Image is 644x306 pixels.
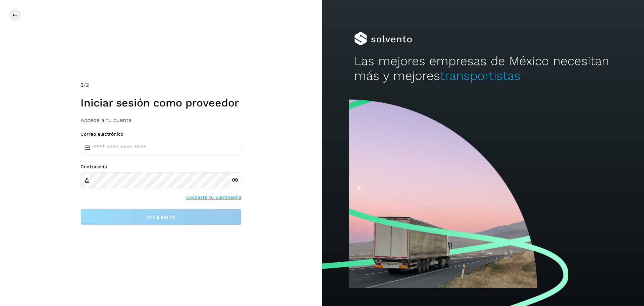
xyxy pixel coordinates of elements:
div: /2 [80,81,241,89]
a: Olvidaste tu contraseña [186,194,241,201]
span: 2 [80,82,84,88]
h3: Accede a tu cuenta [80,117,241,123]
span: Inicia sesión [147,215,175,219]
h1: Iniciar sesión como proveedor [80,96,241,109]
label: Correo electrónico [80,131,241,137]
button: Inicia sesión [80,209,241,225]
label: Contraseña [80,164,241,170]
span: transportistas [440,69,521,83]
h2: Las mejores empresas de México necesitan más y mejores [354,54,612,84]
